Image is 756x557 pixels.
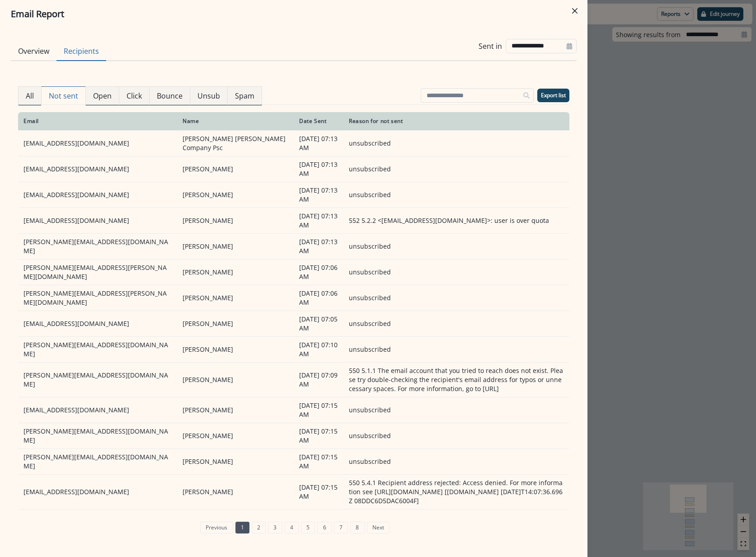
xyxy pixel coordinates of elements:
[157,90,183,101] p: Bounce
[177,336,294,362] td: [PERSON_NAME]
[343,182,569,208] td: unsubscribed
[56,42,106,61] button: Recipients
[18,474,177,509] td: [EMAIL_ADDRESS][DOMAIN_NAME]
[177,423,294,448] td: [PERSON_NAME]
[18,130,177,156] td: [EMAIL_ADDRESS][DOMAIN_NAME]
[177,208,294,233] td: [PERSON_NAME]
[127,90,142,101] p: Click
[299,427,338,445] p: [DATE] 07:15 AM
[93,90,112,101] p: Open
[23,118,172,125] div: Email
[26,90,34,101] p: All
[299,453,338,471] p: [DATE] 07:15 AM
[343,336,569,362] td: unsubscribed
[11,7,577,21] div: Email Report
[299,237,338,255] p: [DATE] 07:13 AM
[18,208,177,233] td: [EMAIL_ADDRESS][DOMAIN_NAME]
[299,401,338,419] p: [DATE] 07:15 AM
[177,311,294,336] td: [PERSON_NAME]
[11,42,56,61] button: Overview
[18,448,177,474] td: [PERSON_NAME][EMAIL_ADDRESS][DOMAIN_NAME]
[350,522,364,533] a: Page 8
[299,263,338,281] p: [DATE] 07:06 AM
[177,259,294,285] td: [PERSON_NAME]
[18,259,177,285] td: [PERSON_NAME][EMAIL_ADDRESS][PERSON_NAME][DOMAIN_NAME]
[343,509,569,535] td: unsubscribed
[301,522,315,533] a: Page 5
[268,522,282,533] a: Page 3
[343,233,569,259] td: unsubscribed
[18,311,177,336] td: [EMAIL_ADDRESS][DOMAIN_NAME]
[18,285,177,311] td: [PERSON_NAME][EMAIL_ADDRESS][PERSON_NAME][DOMAIN_NAME]
[177,156,294,182] td: [PERSON_NAME]
[343,259,569,285] td: unsubscribed
[343,423,569,448] td: unsubscribed
[299,483,338,501] p: [DATE] 07:15 AM
[299,118,338,125] div: Date Sent
[334,522,348,533] a: Page 7
[285,522,299,533] a: Page 4
[177,509,294,535] td: [PERSON_NAME]
[235,522,249,533] a: Page 1 is your current page
[343,448,569,474] td: unsubscribed
[177,362,294,397] td: [PERSON_NAME]
[299,371,338,389] p: [DATE] 07:09 AM
[18,233,177,259] td: [PERSON_NAME][EMAIL_ADDRESS][DOMAIN_NAME]
[177,448,294,474] td: [PERSON_NAME]
[183,118,288,125] div: Name
[343,362,569,397] td: 550 5.1.1 The email account that you tried to reach does not exist. Please try double-checking th...
[299,186,338,204] p: [DATE] 07:13 AM
[252,522,266,533] a: Page 2
[299,340,338,359] p: [DATE] 07:10 AM
[18,182,177,208] td: [EMAIL_ADDRESS][DOMAIN_NAME]
[299,289,338,307] p: [DATE] 07:06 AM
[541,92,566,99] p: Export list
[18,509,177,535] td: [PERSON_NAME][EMAIL_ADDRESS][PERSON_NAME][DOMAIN_NAME]
[18,336,177,362] td: [PERSON_NAME][EMAIL_ADDRESS][DOMAIN_NAME]
[367,522,390,533] a: Next page
[343,156,569,182] td: unsubscribed
[299,212,338,230] p: [DATE] 07:13 AM
[299,160,338,178] p: [DATE] 07:13 AM
[343,285,569,311] td: unsubscribed
[177,397,294,423] td: [PERSON_NAME]
[568,4,582,18] button: Close
[197,90,220,101] p: Unsub
[299,134,338,152] p: [DATE] 07:13 AM
[49,90,78,101] p: Not sent
[479,41,502,52] p: Sent in
[177,130,294,156] td: [PERSON_NAME] [PERSON_NAME] Company Psc
[349,118,564,125] div: Reason for not sent
[235,90,254,101] p: Spam
[177,233,294,259] td: [PERSON_NAME]
[177,285,294,311] td: [PERSON_NAME]
[317,522,331,533] a: Page 6
[18,362,177,397] td: [PERSON_NAME][EMAIL_ADDRESS][DOMAIN_NAME]
[537,89,569,102] button: Export list
[343,130,569,156] td: unsubscribed
[18,156,177,182] td: [EMAIL_ADDRESS][DOMAIN_NAME]
[198,522,390,533] ul: Pagination
[18,397,177,423] td: [EMAIL_ADDRESS][DOMAIN_NAME]
[177,474,294,509] td: [PERSON_NAME]
[18,423,177,448] td: [PERSON_NAME][EMAIL_ADDRESS][DOMAIN_NAME]
[343,474,569,509] td: 550 5.4.1 Recipient address rejected: Access denied. For more information see [URL][DOMAIN_NAME] ...
[299,315,338,333] p: [DATE] 07:05 AM
[343,397,569,423] td: unsubscribed
[343,208,569,233] td: 552 5.2.2 <[EMAIL_ADDRESS][DOMAIN_NAME]>: user is over quota
[343,311,569,336] td: unsubscribed
[177,182,294,208] td: [PERSON_NAME]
